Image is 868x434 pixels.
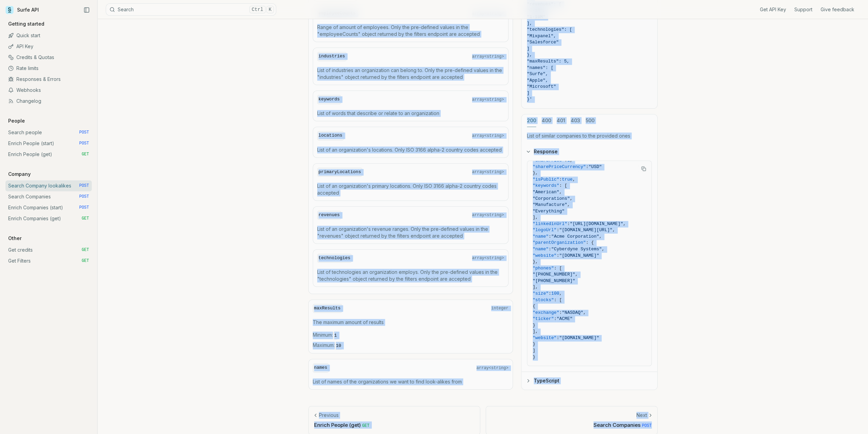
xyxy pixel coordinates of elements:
span: "parentOrganization" [533,240,586,245]
span: : [548,247,551,252]
span: , [570,158,573,163]
a: Responses & Errors [5,74,92,85]
span: array<string> [472,169,504,175]
span: "[URL][DOMAIN_NAME]" [570,221,623,226]
span: , [559,291,562,296]
span: POST [79,130,89,135]
span: : [559,177,562,182]
span: : [557,227,559,233]
span: : [559,310,562,315]
span: "American" [533,190,559,195]
a: Search people POST [5,127,92,138]
button: Copy Text [638,163,649,173]
p: The maximum amount of results [313,319,509,326]
p: List of industries an organization can belong to. Only the pre-defined values in the "industries"... [317,67,504,81]
span: ] [527,90,530,96]
span: , [602,247,604,252]
button: TypeScript [521,372,657,389]
span: : [557,253,559,258]
span: "[DOMAIN_NAME][URL]" [559,227,613,233]
code: 1 [333,332,338,339]
a: Give feedback [821,6,854,13]
span: "name" [533,247,549,252]
span: array<string> [472,97,504,102]
span: "name" [533,234,549,239]
span: "USD" [588,164,602,169]
p: Previous [319,412,339,419]
span: } [533,323,535,328]
code: technologies [317,254,352,263]
p: List of similar companies to the provided ones [527,132,652,139]
span: , [573,177,575,182]
span: ], [533,215,538,220]
span: , [613,227,615,233]
span: }, [533,259,538,264]
span: , [575,272,578,277]
span: , [623,221,626,226]
a: Get Filters GET [5,255,92,266]
span: : [554,316,557,321]
span: array<string> [476,365,509,371]
code: industries [317,52,347,61]
span: GET [82,258,89,264]
kbd: Ctrl [249,6,266,13]
code: maxResults [313,304,342,313]
span: , [570,196,573,201]
span: "Corporations" [533,196,570,201]
code: revenues [317,211,341,220]
span: : { [586,240,594,245]
button: Response [521,142,657,160]
span: } [533,354,535,360]
a: Surfe API [5,5,39,15]
span: : [564,158,567,163]
span: "Acme Corporation" [551,234,599,239]
span: } [533,341,535,347]
a: Webhooks [5,85,92,96]
span: "[DOMAIN_NAME]" [559,335,599,340]
span: GET [82,152,89,157]
button: Collapse Sidebar [82,5,92,15]
code: 10 [335,342,343,350]
span: "phones" [533,266,554,271]
p: Other [5,235,24,242]
p: List of an organization's revenue ranges. Only the pre-defined values in the "revenues" object re... [317,226,504,239]
span: , [599,234,602,239]
span: 100 [551,291,559,296]
span: Maximum : [313,342,509,349]
span: ], [527,21,532,26]
span: "Cyberdyne Systems" [551,247,602,252]
span: "Everything" [533,209,565,214]
p: List of names of the organizations we want to find look-alikes from [313,378,509,385]
span: "keywords" [533,183,559,188]
a: Credits & Quotas [5,52,92,63]
code: primaryLocations [317,168,363,177]
a: Changelog [5,96,92,107]
span: ] [533,348,535,353]
a: Rate limits [5,63,92,74]
p: Next [636,412,647,419]
button: 200 [527,114,536,127]
span: "website" [533,253,557,258]
a: Support [794,6,812,13]
kbd: K [266,6,274,13]
a: Enrich Companies (get) GET [5,213,92,224]
span: "maxResults": 5, [527,59,570,64]
a: Search Companies POST [5,191,92,202]
span: true [562,177,572,182]
span: GET [362,423,370,428]
span: "stocks" [533,297,554,302]
p: People [5,117,28,124]
span: { [533,304,535,309]
a: API Key [5,41,92,52]
span: "sharePriceCurrency" [533,164,586,169]
span: "names": [ [527,65,554,70]
span: ], [533,284,538,290]
p: Search Companies [491,421,652,429]
span: POST [79,194,89,199]
span: }' [527,97,532,102]
p: Getting started [5,20,47,27]
span: "Manufacture" [533,202,567,207]
p: Enrich People (get) [314,421,474,429]
span: POST [79,183,89,188]
span: : [ [554,266,562,271]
